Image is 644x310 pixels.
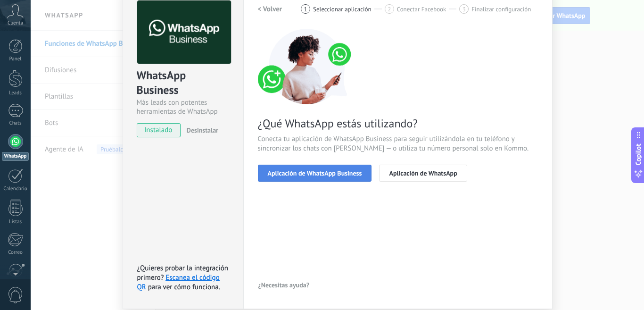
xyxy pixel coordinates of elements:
[258,29,357,104] img: connect number
[471,6,531,13] span: Finalizar configuración
[2,90,29,96] div: Leads
[2,56,29,62] div: Panel
[258,0,282,17] button: < Volver
[462,5,466,13] span: 3
[148,283,220,292] span: para ver cómo funciona.
[258,282,310,288] span: ¿Necesitas ayuda?
[2,120,29,126] div: Chats
[187,126,218,134] span: Desinstalar
[258,278,310,292] button: ¿Necesitas ayuda?
[137,273,220,292] a: Escanea el código QR
[137,264,229,282] span: ¿Quieres probar la integración primero?
[137,98,230,116] div: Más leads con potentes herramientas de WhatsApp
[397,6,446,13] span: Conectar Facebook
[137,123,180,137] span: instalado
[2,186,29,192] div: Calendario
[304,5,307,13] span: 1
[388,5,391,13] span: 2
[258,165,372,182] button: Aplicación de WhatsApp Business
[258,116,538,131] span: ¿Qué WhatsApp estás utilizando?
[2,219,29,225] div: Listas
[313,6,372,13] span: Seleccionar aplicación
[137,68,230,98] div: WhatsApp Business
[268,170,362,176] span: Aplicación de WhatsApp Business
[8,20,23,26] span: Cuenta
[258,5,282,14] h2: < Volver
[183,123,218,137] button: Desinstalar
[258,134,538,153] span: Conecta tu aplicación de WhatsApp Business para seguir utilizándola en tu teléfono y sincronizar ...
[634,143,643,165] span: Copilot
[2,250,29,256] div: Correo
[137,0,231,64] img: logo_main.png
[379,165,467,182] button: Aplicación de WhatsApp
[389,170,457,176] span: Aplicación de WhatsApp
[2,152,29,161] div: WhatsApp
